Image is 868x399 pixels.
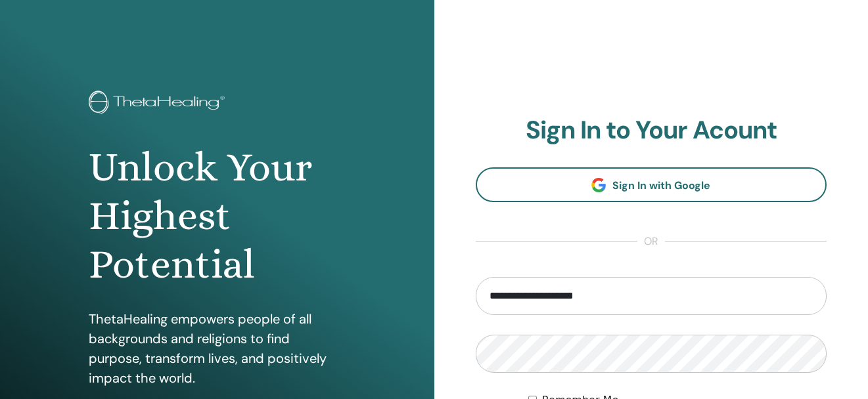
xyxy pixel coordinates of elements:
h2: Sign In to Your Acount [476,115,827,146]
a: Sign In with Google [476,167,827,202]
p: ThetaHealing empowers people of all backgrounds and religions to find purpose, transform lives, a... [89,309,345,388]
span: Sign In with Google [612,178,710,192]
h1: Unlock Your Highest Potential [89,143,345,289]
span: or [637,234,665,249]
